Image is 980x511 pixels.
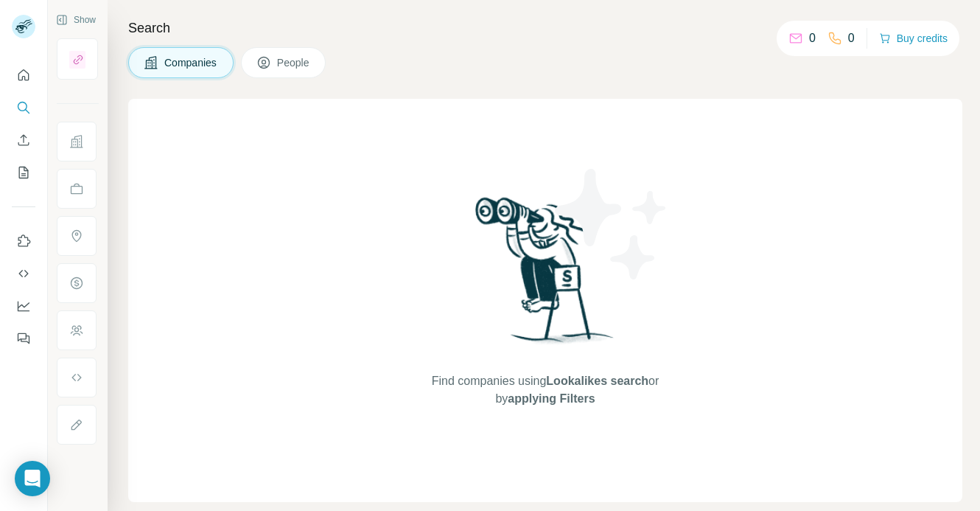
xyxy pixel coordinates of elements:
div: Open Intercom Messenger [15,461,50,496]
button: Show [46,9,106,31]
button: Feedback [12,325,35,352]
button: Search [12,94,35,121]
button: Quick start [12,62,35,88]
p: 0 [848,29,855,47]
span: Companies [164,55,218,70]
span: People [277,55,311,70]
h4: Search [128,18,962,38]
button: Buy credits [879,28,948,49]
span: Find companies using or by [427,372,663,408]
img: Surfe Illustration - Stars [545,158,678,291]
button: Use Surfe on LinkedIn [12,228,35,254]
button: My lists [12,159,35,186]
span: applying Filters [508,392,595,405]
button: Enrich CSV [12,127,35,153]
p: 0 [809,29,816,47]
button: Use Surfe API [12,260,35,287]
span: Lookalikes search [546,375,648,387]
img: Surfe Illustration - Woman searching with binoculars [469,193,622,358]
button: Dashboard [12,293,35,319]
